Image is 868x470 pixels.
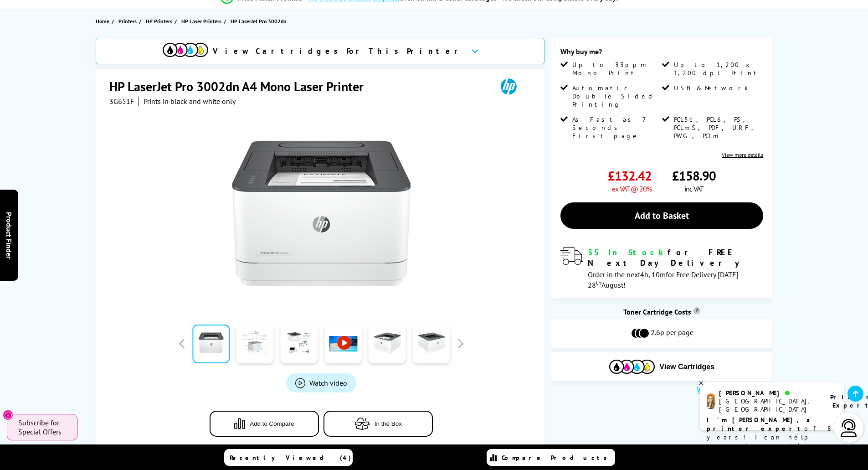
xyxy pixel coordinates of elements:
span: In the Box [375,420,402,427]
span: Recently Viewed (4) [230,454,351,462]
a: Compare Products [487,449,615,466]
span: 35 In Stock [588,247,668,258]
h1: HP LaserJet Pro 3002dn A4 Mono Laser Printer [109,78,373,95]
span: inc VAT [684,184,704,193]
span: £132.42 [608,167,652,184]
span: Printers [118,16,137,26]
div: Toner Cartridge Costs [551,307,772,316]
button: What is 5% coverage? [694,386,772,395]
span: HP LaserJet Pro 3002dn [231,18,287,25]
span: Automatic Double Sided Printing [572,84,660,108]
img: amy-livechat.png [707,393,715,409]
span: Subscribe for Special Offers [18,418,68,436]
a: View more details [722,151,763,158]
div: [GEOGRAPHIC_DATA], [GEOGRAPHIC_DATA] [719,397,819,413]
span: Watch video [309,378,347,387]
img: HP [488,78,529,95]
button: Close [3,410,13,420]
span: As Fast as 7 Seconds First page [572,115,660,140]
div: [PERSON_NAME] [719,389,819,397]
i: Prints in black and white only [144,97,236,106]
span: HP Laser Printers [181,16,221,26]
span: 2.6p per page [651,328,693,339]
button: Add to Compare [210,411,319,437]
span: Up to 33ppm Mono Print [572,61,660,77]
img: cmyk-icon.svg [163,43,208,57]
p: of 8 years! I can help you choose the right product [707,416,837,459]
span: 3G651F [109,97,134,106]
img: user-headset-light.svg [840,419,858,437]
a: Recently Viewed (4) [224,449,353,466]
span: USB & Network [674,84,748,92]
div: modal_delivery [560,247,763,289]
img: Cartridges [609,360,655,374]
span: £158.90 [672,167,716,184]
span: Home [96,16,109,26]
img: HP LaserJet Pro 3002dn [232,124,411,303]
span: Compare Products [502,454,612,462]
a: Home [96,16,112,26]
b: I'm [PERSON_NAME], a printer expert [707,416,813,433]
span: Add to Compare [250,420,294,427]
div: Why buy me? [560,47,763,61]
span: Up to 1,200 x 1,200 dpi Print [674,61,761,77]
span: PCL5c, PCL6, PS, PCLmS, PDF, URF, PWG, PCLm [674,115,761,140]
a: Product_All_Videos [286,373,356,393]
a: Printers [118,16,139,26]
span: HP Printers [146,16,172,26]
button: View Cartridges [558,359,765,374]
a: Add to Basket [560,202,763,229]
div: for FREE Next Day Delivery [588,247,763,268]
span: Order in the next for Free Delivery [DATE] 28 August! [588,270,739,289]
span: ex VAT @ 20% [612,184,652,193]
span: Product Finder [5,212,14,258]
button: In the Box [324,411,433,437]
span: 4h, 10m [640,270,666,279]
sup: Cost per page [693,307,700,314]
a: HP Laser Printers [181,16,224,26]
span: View Cartridges [659,363,714,371]
a: HP Printers [146,16,175,26]
span: View Cartridges For This Printer [213,46,463,56]
sup: th [596,279,601,287]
